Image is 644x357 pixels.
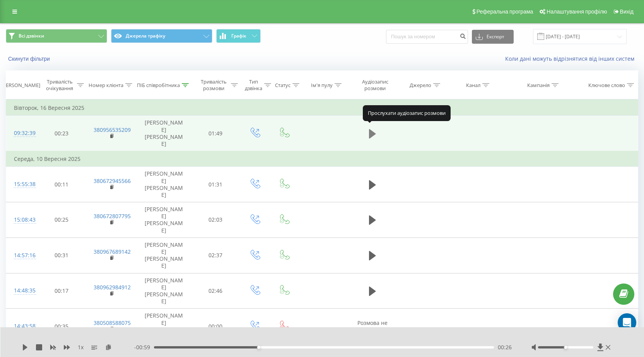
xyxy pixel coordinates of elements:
div: [PERSON_NAME] [1,82,40,89]
td: [PERSON_NAME] [PERSON_NAME] [137,237,191,273]
td: [PERSON_NAME] [PERSON_NAME] [137,167,191,202]
div: Open Intercom Messenger [618,313,636,332]
a: 380672807795 [94,212,131,220]
a: 380956535209 [94,126,131,133]
div: Аудіозапис розмови [356,79,394,92]
span: Налаштування профілю [547,9,607,15]
td: 00:00 [191,309,240,344]
div: Ім'я пулу [311,82,333,89]
a: 380508588075 [94,319,131,326]
div: 14:43:58 [14,319,29,334]
button: Всі дзвінки [6,29,107,43]
div: Тип дзвінка [245,79,262,92]
span: Розмова не відбулась [357,319,388,333]
td: 00:17 [37,273,86,309]
td: 00:25 [37,202,86,238]
a: 380967689142 [94,248,131,255]
td: [PERSON_NAME] [PERSON_NAME] [137,273,191,309]
span: Всі дзвінки [19,33,44,39]
div: 15:55:38 [14,177,29,192]
td: 00:11 [37,167,86,202]
div: Accessibility label [257,346,260,349]
span: Реферальна програма [477,9,533,15]
span: - 00:59 [134,343,154,351]
div: Номер клієнта [89,82,123,89]
span: Графік [231,33,246,39]
td: 00:35 [37,309,86,344]
span: 1 x [78,343,84,351]
a: 380962984912 [94,284,131,291]
a: 380672945566 [94,177,131,184]
div: Джерело [410,82,431,89]
div: 14:48:35 [14,283,29,298]
a: Коли дані можуть відрізнятися вiд інших систем [505,55,638,62]
div: 14:57:16 [14,248,29,263]
td: [PERSON_NAME] [PERSON_NAME] [137,116,191,151]
td: 02:03 [191,202,240,238]
td: Середа, 10 Вересня 2025 [6,151,638,167]
div: Кампанія [527,82,550,89]
div: Тривалість розмови [198,79,229,92]
td: 02:37 [191,237,240,273]
button: Скинути фільтри [6,55,54,62]
div: Тривалість очікування [44,79,75,92]
button: Графік [216,29,261,43]
td: 01:31 [191,167,240,202]
button: Експорт [472,30,514,44]
input: Пошук за номером [386,30,468,44]
div: 09:32:39 [14,126,29,141]
td: 00:23 [37,116,86,151]
td: 01:49 [191,116,240,151]
td: Вівторок, 16 Вересня 2025 [6,100,638,116]
button: Джерела трафіку [111,29,212,43]
td: [PERSON_NAME] [PERSON_NAME] [137,202,191,238]
div: ПІБ співробітника [137,82,180,89]
span: 00:26 [498,343,512,351]
td: [PERSON_NAME] [PERSON_NAME] [137,309,191,344]
div: Канал [466,82,480,89]
div: Accessibility label [564,346,567,349]
div: 15:08:43 [14,212,29,227]
div: Статус [275,82,290,89]
td: 00:31 [37,237,86,273]
div: Прослухати аудіозапис розмови [363,105,451,121]
div: Ключове слово [588,82,625,89]
td: 02:46 [191,273,240,309]
span: Вихід [620,9,634,15]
